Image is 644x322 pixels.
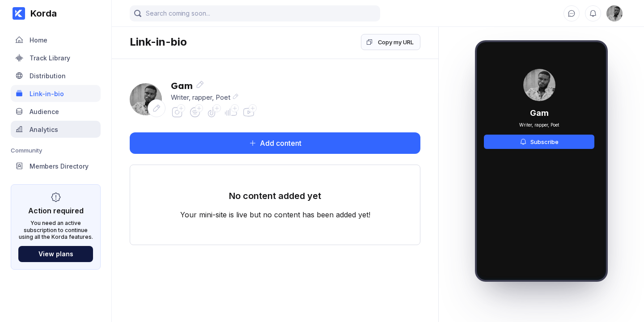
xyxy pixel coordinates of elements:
[25,8,57,19] div: Korda
[11,103,101,121] a: Audience
[11,147,101,154] div: Community
[527,138,559,145] div: Subscribe
[11,85,101,103] a: Link-in-bio
[130,5,380,21] input: Search coming soon...
[530,108,549,118] div: Gam
[38,250,73,258] div: View plans
[130,35,187,48] div: Link-in-bio
[171,80,255,91] div: Gam
[30,126,58,133] div: Analytics
[30,36,47,44] div: Home
[523,69,555,101] img: 160x160
[28,206,84,215] div: Action required
[30,108,59,115] div: Audience
[30,162,89,170] div: Members Directory
[11,157,101,175] a: Members Directory
[519,122,559,127] div: Writer, rapper, Poet
[11,31,101,49] a: Home
[484,135,594,149] button: Subscribe
[606,5,623,21] img: 160x160
[11,121,101,139] a: Analytics
[361,34,420,50] button: Copy my URL
[130,132,420,154] button: Add content
[30,72,66,80] div: Distribution
[523,69,555,101] div: Gam
[256,139,301,148] div: Add content
[30,54,70,62] div: Track Library
[606,5,623,21] div: Gam
[378,38,414,47] div: Copy my URL
[11,67,101,85] a: Distribution
[18,220,93,241] div: You need an active subscription to continue using all the Korda features.
[18,246,93,262] button: View plans
[130,83,162,115] div: Gam
[130,83,162,115] img: 160x160
[11,49,101,67] a: Track Library
[229,191,321,210] div: No content added yet
[171,93,255,102] div: Writer, rapper, Poet
[30,90,64,97] div: Link-in-bio
[180,210,370,219] div: Your mini-site is live but no content has been added yet!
